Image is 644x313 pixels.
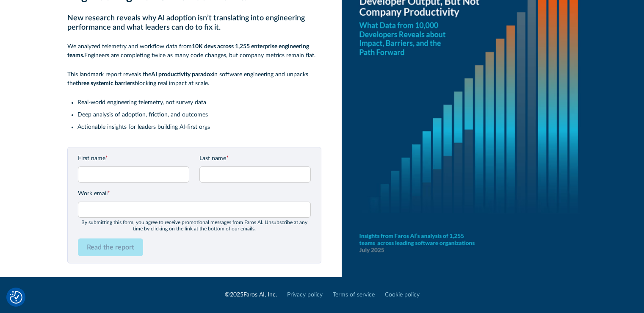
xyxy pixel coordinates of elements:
label: Last name [199,154,311,163]
li: Actionable insights for leaders building AI-first orgs [77,123,321,132]
span: 2025 [230,292,243,298]
a: Privacy policy [287,291,323,299]
strong: AI productivity paradox [151,72,213,78]
h2: New research reveals why AI adoption isn’t translating into engineering performance and what lead... [67,14,321,32]
a: Cookie policy [385,291,420,299]
div: © Faros AI, Inc. [225,291,277,299]
p: This landmark report reveals the in software engineering and unpacks the blocking real impact at ... [67,70,321,88]
div: By submitting this form, you agree to receive promotional messages from Faros Al. Unsubscribe at ... [78,219,311,232]
img: Revisit consent button [10,291,22,304]
li: Deep analysis of adoption, friction, and outcomes [77,111,321,119]
input: Read the report [78,238,143,256]
a: Terms of service [333,291,375,299]
button: Cookie Settings [10,291,22,304]
form: Email Form [78,154,311,256]
li: Real-world engineering telemetry, not survey data [77,98,321,107]
strong: three systemic barriers [76,80,135,86]
p: We analyzed telemetry and workflow data from Engineers are completing twice as many code changes,... [67,42,321,60]
label: First name [78,154,189,163]
label: Work email [78,189,311,198]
